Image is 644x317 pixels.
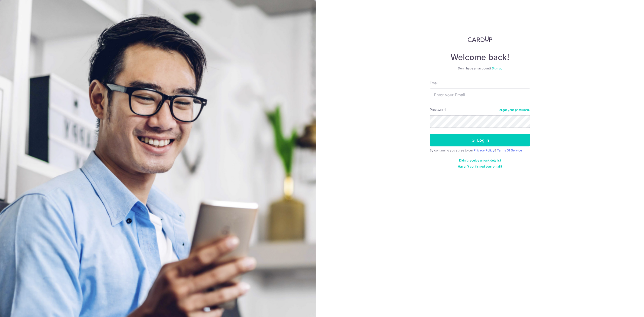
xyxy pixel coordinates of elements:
a: Didn't receive unlock details? [459,158,501,163]
a: Haven't confirmed your email? [458,165,502,169]
a: Privacy Policy [474,148,494,152]
a: Terms Of Service [497,148,522,152]
div: Don’t have an account? [430,66,530,70]
label: Password [430,107,446,112]
a: Forgot your password? [498,108,530,112]
input: Enter your Email [430,89,530,101]
h4: Welcome back! [430,52,530,62]
label: Email [430,81,438,86]
div: By continuing you agree to our & [430,148,530,152]
button: Log in [430,134,530,146]
a: Sign up [492,66,502,70]
img: CardUp Logo [468,36,492,42]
